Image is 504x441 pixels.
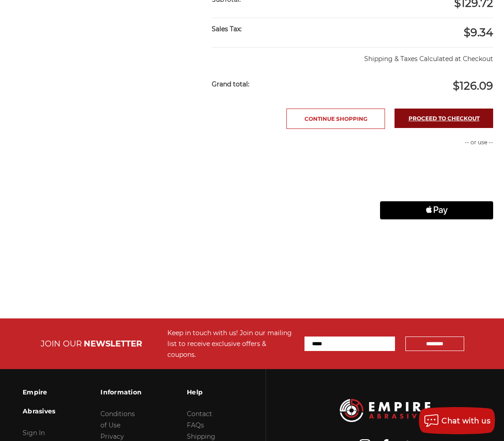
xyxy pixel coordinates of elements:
iframe: PayPal-paylater [380,179,493,197]
span: Chat with us [442,417,490,425]
span: NEWSLETTER [84,339,142,349]
div: Keep in touch with us! Join our mailing list to receive exclusive offers & coupons. [167,327,295,360]
p: -- or use -- [380,138,493,147]
span: $126.09 [453,79,493,92]
h3: Empire Abrasives [23,383,55,421]
span: JOIN OUR [41,339,82,349]
p: Shipping & Taxes Calculated at Checkout [212,47,493,64]
button: Chat with us [419,407,495,434]
a: Continue Shopping [286,109,385,129]
img: Empire Abrasives Logo Image [340,399,430,422]
strong: Grand total: [212,80,249,88]
span: $9.34 [464,26,493,39]
h3: Help [187,383,215,402]
a: Sign In [23,429,45,437]
a: Contact [187,410,212,418]
a: FAQs [187,421,204,429]
h3: Information [100,383,142,402]
strong: Sales Tax: [212,25,242,33]
iframe: PayPal-paypal [380,156,493,174]
a: Proceed to checkout [395,109,493,128]
a: Conditions of Use [100,410,135,429]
